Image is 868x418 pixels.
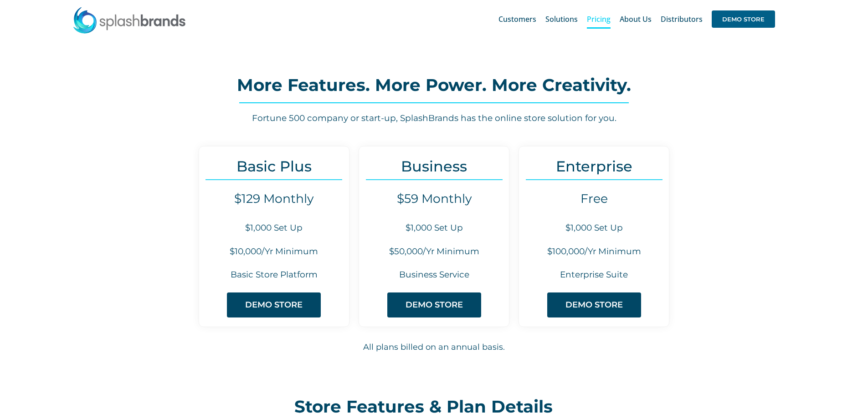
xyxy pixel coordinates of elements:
[498,15,536,23] span: Customers
[587,5,611,34] a: Pricing
[227,292,321,317] a: DEMO STORE
[620,15,652,23] span: About Us
[498,5,536,34] a: Customers
[519,158,669,175] h3: Enterprise
[294,398,574,416] h2: Store Features & Plan Details
[199,222,349,234] h6: $1,000 Set Up
[712,10,775,28] span: DEMO STORE
[359,246,509,258] h6: $50,000/Yr Minimum
[115,341,753,353] h6: All plans billed on an annual basis.
[519,269,669,281] h6: Enterprise Suite
[115,112,753,125] h6: Fortune 500 company or start-up, SplashBrands has the online store solution for you.
[661,5,703,34] a: Distributors
[199,191,349,206] h4: $129 Monthly
[199,158,349,175] h3: Basic Plus
[245,300,303,310] span: DEMO STORE
[498,5,775,34] nav: Main Menu
[359,158,509,175] h3: Business
[199,269,349,281] h6: Basic Store Platform
[519,222,669,234] h6: $1,000 Set Up
[406,300,463,310] span: DEMO STORE
[565,300,623,310] span: DEMO STORE
[115,76,753,94] h2: More Features. More Power. More Creativity.
[712,5,775,34] a: DEMO STORE
[359,222,509,234] h6: $1,000 Set Up
[547,292,641,317] a: DEMO STORE
[587,15,611,23] span: Pricing
[545,15,578,23] span: Solutions
[199,246,349,258] h6: $10,000/Yr Minimum
[359,269,509,281] h6: Business Service
[661,15,703,23] span: Distributors
[519,191,669,206] h4: Free
[519,246,669,258] h6: $100,000/Yr Minimum
[72,6,186,34] img: SplashBrands.com Logo
[359,191,509,206] h4: $59 Monthly
[387,292,481,317] a: DEMO STORE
